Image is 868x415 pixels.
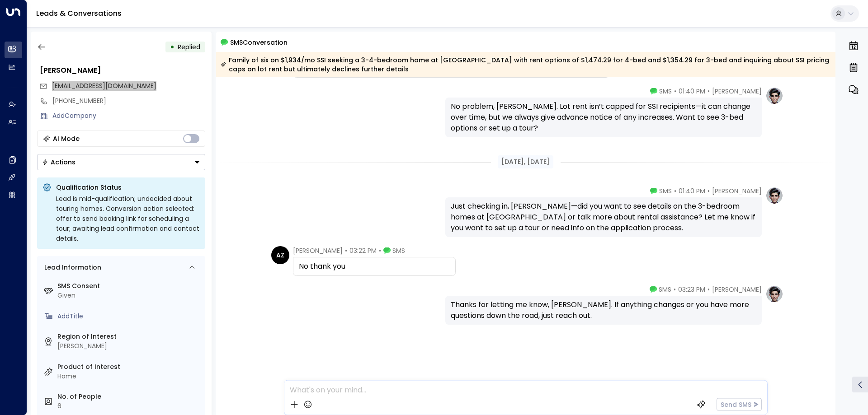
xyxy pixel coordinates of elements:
span: • [708,187,710,196]
span: • [379,246,381,255]
span: • [674,187,676,196]
label: Product of Interest [57,362,202,372]
span: [PERSON_NAME] [293,246,343,255]
span: koolzamz@gmail.com [52,81,156,91]
img: profile-logo.png [765,87,783,105]
span: • [708,87,710,96]
span: • [345,246,347,255]
span: Replied [178,42,200,51]
span: [PERSON_NAME] [712,187,762,196]
div: AddTitle [57,312,202,321]
span: • [674,285,676,294]
img: profile-logo.png [765,187,783,205]
span: • [674,87,676,96]
div: Thanks for letting me know, [PERSON_NAME]. If anything changes or you have more questions down th... [451,299,756,321]
div: • [170,39,175,55]
div: Lead Information [41,263,101,272]
span: SMS [659,187,672,196]
span: 03:23 PM [678,285,705,294]
div: Family of six on $1,934/mo SSI seeking a 3-4-bedroom home at [GEOGRAPHIC_DATA] with rent options ... [221,56,830,74]
span: 01:40 PM [679,87,705,96]
div: AI Mode [53,134,80,143]
span: SMS [659,87,672,96]
div: Button group with a nested menu [37,154,205,170]
div: AddCompany [52,111,205,121]
span: [EMAIL_ADDRESS][DOMAIN_NAME] [52,81,156,90]
div: 6 [57,401,202,411]
div: Home [57,372,202,381]
div: Actions [42,158,75,166]
div: Given [57,291,202,300]
button: Actions [37,154,205,170]
div: Lead is mid-qualification; undecided about touring homes. Conversion action selected: offer to se... [56,194,200,243]
div: No thank you [299,261,450,272]
span: [PERSON_NAME] [712,285,762,294]
img: profile-logo.png [765,285,783,303]
span: [PERSON_NAME] [712,87,762,96]
div: [PERSON_NAME] [40,65,205,76]
div: Just checking in, [PERSON_NAME]—did you want to see details on the 3-bedroom homes at [GEOGRAPHIC... [451,201,756,233]
div: AZ [271,246,289,264]
div: [DATE], [DATE] [498,155,553,168]
span: • [708,285,710,294]
span: SMS [392,246,405,255]
div: [PERSON_NAME] [57,341,202,351]
p: Qualification Status [56,183,200,192]
span: 03:22 PM [349,246,377,255]
label: Region of Interest [57,332,202,341]
span: SMS Conversation [230,37,288,47]
a: Leads & Conversations [36,8,122,19]
label: No. of People [57,392,202,401]
span: SMS [659,285,671,294]
div: [PHONE_NUMBER] [52,96,205,106]
div: No problem, [PERSON_NAME]. Lot rent isn’t capped for SSI recipients—it can change over time, but ... [451,101,756,134]
span: 01:40 PM [679,187,705,196]
label: SMS Consent [57,281,202,291]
